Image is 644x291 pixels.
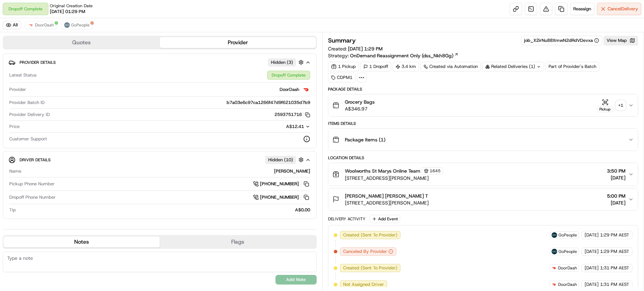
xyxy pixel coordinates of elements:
[9,72,36,78] span: Latest Status
[350,52,453,59] span: OnDemand Reassignment Only (dss_Nkh8Gg)
[551,282,557,287] img: doordash_logo_v2.png
[9,112,50,118] span: Provider Delivery ID
[420,62,481,71] a: Created via Automation
[328,155,639,161] div: Location Details
[19,207,310,213] div: A$0.00
[558,265,577,271] span: DoorDash
[4,97,55,109] a: 📗Knowledge Base
[117,68,125,76] button: Start new chat
[328,94,638,116] button: Grocery BagsA$346.97Pickup+1
[227,100,310,106] span: b7a03e6c97ca1266f47d9f621035d7b9
[328,188,638,210] button: [PERSON_NAME] [PERSON_NAME] T[STREET_ADDRESS][PERSON_NAME]5:00 PM[DATE]
[9,181,55,187] span: Pickup Phone Number
[160,37,316,48] button: Provider
[345,136,385,143] span: Package Items ( 1 )
[345,199,429,206] span: [STREET_ADDRESS][PERSON_NAME]
[328,52,459,59] div: Strategy:
[9,136,47,142] span: Customer Support
[328,121,639,126] div: Items Details
[343,281,384,288] span: Not Assigned Driver
[3,236,160,247] button: Notes
[607,193,625,199] span: 5:00 PM
[345,175,443,182] span: [STREET_ADDRESS][PERSON_NAME]
[370,215,400,223] button: Add Event
[558,232,577,238] span: GoPeople
[260,181,299,187] span: [PHONE_NUMBER]
[9,194,56,200] span: Dropoff Phone Number
[7,100,12,106] div: 📗
[552,232,557,238] img: gopeople_logo.png
[597,99,613,112] button: Pickup
[600,281,629,288] span: 1:31 PM AEST
[524,37,599,44] button: job_X2irNu88XmwN2dRdVDevxa
[3,21,21,29] button: All
[7,27,125,38] p: Welcome 👋
[274,112,310,118] button: 2593751716
[345,98,375,105] span: Grocery Bags
[50,3,93,9] span: Original Creation Date
[9,154,311,165] button: Driver DetailsHidden (10)
[48,116,83,121] a: Powered byPylon
[360,62,391,71] div: 1 Dropoff
[253,180,310,188] a: [PHONE_NUMBER]
[9,207,16,213] span: Tip
[603,36,638,45] button: View Map
[9,86,26,93] span: Provider
[597,99,625,112] button: Pickup+1
[9,57,311,68] button: Provider DetailsHidden (3)
[25,21,57,29] button: DoorDash
[600,232,629,238] span: 1:29 PM AEST
[607,174,625,181] span: [DATE]
[585,281,599,288] span: [DATE]
[160,236,316,247] button: Flags
[268,58,305,67] button: Hidden (3)
[348,46,383,52] span: [DATE] 1:29 PM
[600,248,629,255] span: 1:29 PM AEST
[430,168,441,174] span: 1645
[9,124,20,130] span: Price
[600,265,629,271] span: 1:31 PM AEST
[55,97,113,109] a: 💻API Documentation
[58,100,64,106] div: 💻
[64,22,70,28] img: gopeople_logo.png
[607,167,625,174] span: 3:50 PM
[328,163,638,186] button: Woolworths St Marys Online Team1645[STREET_ADDRESS][PERSON_NAME]3:50 PM[DATE]
[328,73,355,82] div: CDPM1
[14,100,53,106] span: Knowledge Base
[343,265,397,271] span: Created (Sent To Provider)
[23,66,113,72] div: Start new chat
[558,282,577,287] span: DoorDash
[573,6,591,12] span: Reassign
[343,232,397,238] span: Created (Sent To Provider)
[350,52,459,59] a: OnDemand Reassignment Only (dss_Nkh8Gg)
[7,66,19,78] img: 1736555255976-a54dd68f-1ca7-489b-9aae-adbdc363a1c4
[597,3,641,15] button: CancelDelivery
[607,199,625,206] span: [DATE]
[24,168,310,174] div: [PERSON_NAME]
[23,72,87,78] div: We're available if you need us!
[345,167,420,174] span: Woolworths St Marys Online Team
[552,249,557,254] img: gopeople_logo.png
[343,248,387,255] span: Canceled By Provider
[482,62,544,71] div: Related Deliveries (1)
[345,193,428,199] span: [PERSON_NAME] [PERSON_NAME] T
[585,232,599,238] span: [DATE]
[68,116,83,121] span: Pylon
[271,59,293,66] span: Hidden ( 3 )
[260,194,299,200] span: [PHONE_NUMBER]
[328,129,638,151] button: Package Items (1)
[286,124,304,129] span: A$12.41
[35,22,54,28] span: DoorDash
[9,168,21,174] span: Name
[9,100,45,106] span: Provider Batch ID
[280,86,299,93] span: DoorDash
[253,194,310,201] a: [PHONE_NUMBER]
[7,7,21,21] img: Nash
[345,105,375,112] span: A$346.97
[570,3,594,15] button: Reassign
[608,6,638,12] span: Cancel Delivery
